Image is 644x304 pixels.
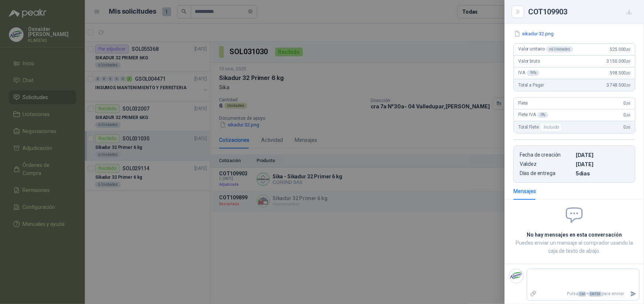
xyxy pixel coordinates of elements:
[518,70,539,76] span: IVA
[518,101,528,106] span: Flete
[537,112,548,118] div: 0 %
[578,291,586,297] span: Ctrl
[518,83,544,88] span: Total a Pagar
[606,59,630,64] span: 3.150.000
[610,70,630,76] span: 598.500
[626,59,630,63] span: ,00
[527,70,540,76] div: 19 %
[624,101,630,106] span: 0
[513,231,635,239] h2: No hay mensajes en esta conversación
[626,71,630,75] span: ,00
[626,113,630,117] span: ,00
[624,112,630,118] span: 0
[540,287,627,300] p: Pulsa + para enviar
[513,187,536,195] div: Mensajes
[576,152,629,158] p: [DATE]
[576,161,629,167] p: [DATE]
[520,152,573,158] p: Fecha de creación
[626,101,630,105] span: ,00
[513,7,522,16] button: Close
[540,123,562,132] div: Incluido
[624,125,630,130] span: 0
[626,48,630,52] span: ,00
[589,291,602,297] span: ENTER
[518,123,564,132] span: Total Flete
[626,125,630,129] span: ,00
[513,239,635,255] p: Puedes enviar un mensaje al comprador usando la caja de texto de abajo.
[610,47,630,52] span: 525.000
[546,46,573,52] div: x 6 Unidades
[518,59,540,64] span: Valor bruto
[520,161,573,167] p: Validez
[509,269,523,283] img: Company Logo
[527,287,540,300] label: Adjuntar archivos
[626,83,630,87] span: ,00
[576,170,629,177] p: 5 dias
[518,112,548,118] span: Flete IVA
[528,6,635,18] div: COT109903
[518,46,573,52] span: Valor unitario
[606,83,630,88] span: 3.748.500
[513,30,554,38] button: sikadur 32.png
[627,287,639,300] button: Enviar
[520,170,573,177] p: Días de entrega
